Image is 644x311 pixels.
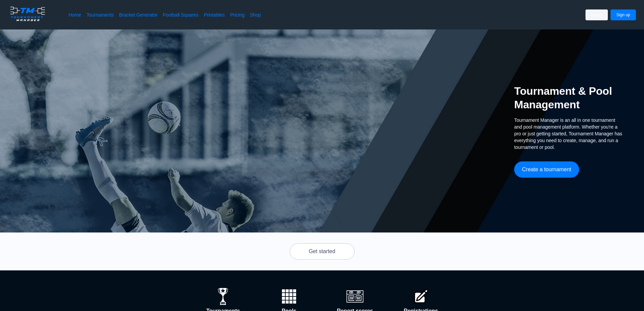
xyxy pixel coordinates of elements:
[204,12,225,18] a: Printables
[230,12,244,18] a: Pricing
[215,288,232,305] img: trophy.af1f162d0609cb352d9c6f1639651ff2.svg
[347,288,363,305] img: scoreboard.1e57393721357183ef9760dcff602ac4.svg
[611,9,636,20] button: Sign up
[412,288,429,305] img: pencilsquare.0618cedfd402539dea291553dd6f4288.svg
[163,12,198,18] a: Football Squares
[290,243,355,260] button: Get started
[514,84,622,111] h2: Tournament & Pool Management
[514,161,579,178] button: Create a tournament
[69,12,81,18] a: Home
[119,12,158,18] a: Bracket Generator
[8,5,47,22] img: logo.ffa97a18e3bf2c7d.png
[281,288,297,305] img: wCBcAAAAASUVORK5CYII=
[586,9,608,20] button: Log in
[250,12,261,18] a: Shop
[514,117,622,151] span: Tournament Manager is an all in one tournament and pool management platform. Whether you're a pro...
[87,12,114,18] a: Tournaments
